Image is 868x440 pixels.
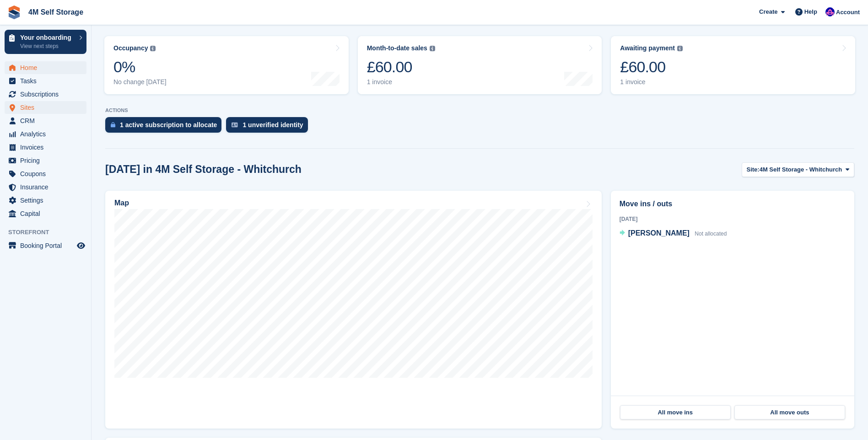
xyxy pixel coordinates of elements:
span: Tasks [20,75,75,87]
a: Occupancy 0% No change [DATE] [104,36,349,94]
span: Insurance [20,181,75,193]
span: Account [836,8,860,17]
div: £60.00 [620,58,683,76]
a: menu [5,128,86,140]
span: Analytics [20,128,75,140]
div: Occupancy [113,44,148,52]
span: Not allocated [695,231,727,237]
h2: Move ins / outs [620,199,846,209]
div: £60.00 [367,58,435,76]
p: View next steps [20,42,75,50]
span: Home [20,61,75,74]
div: 1 active subscription to allocate [120,121,217,129]
p: ACTIONS [105,107,854,113]
img: active_subscription_to_allocate_icon-d502201f5373d7db506a760aba3b589e785aa758c864c3986d89f69b8ff3... [111,122,115,128]
div: 1 unverified identity [243,121,303,129]
a: menu [5,207,86,220]
a: Month-to-date sales £60.00 1 invoice [358,36,602,94]
a: menu [5,181,86,193]
h2: [DATE] in 4M Self Storage - Whitchurch [105,163,302,176]
a: menu [5,75,86,87]
span: Site: [747,165,760,174]
span: Pricing [20,154,75,167]
span: CRM [20,114,75,127]
a: 1 unverified identity [226,117,312,137]
div: No change [DATE] [113,78,167,86]
span: 4M Self Storage - Whitchurch [760,165,842,174]
span: Capital [20,207,75,220]
a: menu [5,239,86,252]
img: icon-info-grey-7440780725fd019a000dd9b08b2336e03edf1995a4989e88bcd33f0948082b44.svg [430,46,435,51]
a: menu [5,154,86,167]
a: [PERSON_NAME] Not allocated [620,228,727,240]
div: 1 invoice [367,78,435,86]
a: Preview store [75,240,86,251]
a: 1 active subscription to allocate [105,117,226,137]
span: Settings [20,194,75,207]
a: menu [5,61,86,74]
img: icon-info-grey-7440780725fd019a000dd9b08b2336e03edf1995a4989e88bcd33f0948082b44.svg [150,46,156,51]
p: Your onboarding [20,34,75,41]
button: Site: 4M Self Storage - Whitchurch [742,162,855,177]
a: menu [5,167,86,180]
a: menu [5,88,86,101]
img: icon-info-grey-7440780725fd019a000dd9b08b2336e03edf1995a4989e88bcd33f0948082b44.svg [677,46,683,51]
a: menu [5,194,86,207]
div: 1 invoice [620,78,683,86]
span: Storefront [8,228,91,237]
a: All move ins [620,405,731,420]
h2: Map [114,199,129,207]
span: Subscriptions [20,88,75,101]
span: Coupons [20,167,75,180]
span: Invoices [20,141,75,154]
a: menu [5,101,86,114]
img: verify_identity-adf6edd0f0f0b5bbfe63781bf79b02c33cf7c696d77639b501bdc392416b5a36.svg [232,122,238,128]
span: Help [804,7,817,16]
span: [PERSON_NAME] [628,229,690,237]
img: Pete Clutton [825,7,835,16]
div: Awaiting payment [620,44,675,52]
img: stora-icon-8386f47178a22dfd0bd8f6a31ec36ba5ce8667c1dd55bd0f319d3a0aa187defe.svg [7,5,21,19]
div: Month-to-date sales [367,44,427,52]
span: Create [759,7,777,16]
a: All move outs [734,405,845,420]
div: [DATE] [620,215,846,223]
div: 0% [113,58,167,76]
a: menu [5,141,86,154]
span: Booking Portal [20,239,75,252]
span: Sites [20,101,75,114]
a: Map [105,191,602,429]
a: 4M Self Storage [25,5,87,20]
a: Your onboarding View next steps [5,30,86,54]
a: Awaiting payment £60.00 1 invoice [611,36,855,94]
a: menu [5,114,86,127]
